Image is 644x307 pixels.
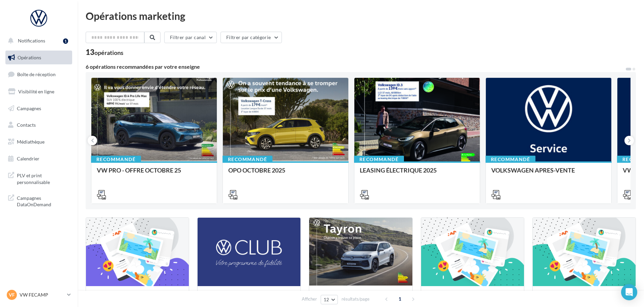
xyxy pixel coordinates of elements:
span: Opérations [18,55,41,60]
div: Recommandé [223,156,272,163]
a: Campagnes [4,101,74,116]
div: Opérations marketing [86,11,636,21]
button: Filtrer par catégorie [221,32,282,43]
div: LEASING ÉLECTRIQUE 2025 [360,167,474,180]
div: Recommandé [91,156,141,163]
span: VF [9,291,15,298]
a: Contacts [4,118,74,132]
p: VW FECAMP [20,291,64,298]
div: OPO OCTOBRE 2025 [228,167,343,180]
span: PLV et print personnalisable [17,171,69,185]
span: Afficher [302,296,317,302]
span: Visibilité en ligne [18,89,54,94]
span: Calendrier [17,156,39,161]
span: Campagnes DataOnDemand [17,193,69,208]
a: Calendrier [4,152,74,166]
div: 13 [86,49,123,56]
a: PLV et print personnalisable [4,168,74,188]
span: Campagnes [17,105,41,111]
span: 12 [324,297,329,302]
a: Boîte de réception [4,67,74,82]
a: Médiathèque [4,135,74,149]
div: Open Intercom Messenger [621,284,637,300]
span: Médiathèque [17,139,45,145]
div: 6 opérations recommandées par votre enseigne [86,64,625,69]
span: résultats/page [342,296,370,302]
button: Notifications 1 [4,34,71,48]
span: Notifications [18,38,45,43]
a: Campagnes DataOnDemand [4,191,74,211]
a: VF VW FECAMP [5,288,72,301]
div: Recommandé [486,156,535,163]
span: Boîte de réception [17,71,56,77]
a: Opérations [4,51,74,65]
span: Contacts [17,122,36,128]
div: Recommandé [354,156,404,163]
div: VW PRO - OFFRE OCTOBRE 25 [97,167,211,180]
div: 1 [63,38,68,44]
button: 12 [321,295,338,304]
div: VOLKSWAGEN APRES-VENTE [491,167,606,180]
div: opérations [94,50,123,56]
a: Visibilité en ligne [4,85,74,99]
span: 1 [394,294,405,304]
button: Filtrer par canal [164,32,217,43]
